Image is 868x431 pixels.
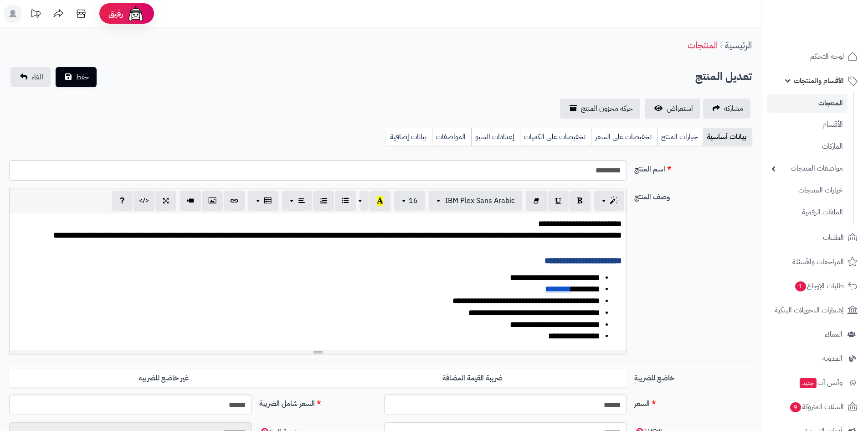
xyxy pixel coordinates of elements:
a: الماركات [767,137,847,156]
a: السلات المتروكة9 [767,396,863,418]
span: المراجعات والأسئلة [792,255,844,268]
span: مشاركه [724,103,743,114]
label: وصف المنتج [631,188,755,203]
a: إشعارات التحويلات البنكية [767,299,863,321]
a: بيانات إضافية [386,128,432,146]
a: مواصفات المنتجات [767,159,847,178]
label: السعر شامل الضريبة [256,395,380,409]
a: المدونة [767,348,863,369]
a: بيانات أساسية [703,128,752,146]
label: ضريبة القيمة المضافة [318,369,627,388]
a: تحديثات المنصة [24,5,47,25]
a: المنتجات [767,94,847,113]
a: المنتجات [688,38,718,52]
span: الغاء [31,72,43,83]
span: العملاء [825,328,842,341]
span: الأقسام والمنتجات [794,74,844,87]
a: حركة مخزون المنتج [560,99,640,119]
a: الرئيسية [725,38,752,52]
a: وآتس آبجديد [767,372,863,394]
h2: تعديل المنتج [695,68,752,86]
span: وآتس آب [799,376,842,389]
a: الغاء [10,67,51,87]
a: خيارات المنتج [657,128,703,146]
span: المدونة [822,352,842,365]
span: السلات المتروكة [789,400,844,413]
a: مشاركه [703,99,750,119]
label: خاضع للضريبة [631,369,755,384]
a: المراجعات والأسئلة [767,251,863,273]
span: 9 [790,402,801,412]
a: العملاء [767,323,863,345]
span: إشعارات التحويلات البنكية [775,304,844,317]
a: المواصفات [432,128,471,146]
span: لوحة التحكم [810,50,844,63]
a: خيارات المنتجات [767,181,847,200]
a: طلبات الإرجاع1 [767,275,863,297]
a: تخفيضات على الكميات [520,128,591,146]
button: 16 [394,191,425,211]
span: طلبات الإرجاع [794,280,844,292]
span: حركة مخزون المنتج [581,103,633,114]
button: IBM Plex Sans Arabic [429,191,522,211]
span: استعراض [667,103,693,114]
a: تخفيضات على السعر [591,128,657,146]
span: جديد [800,378,817,388]
span: IBM Plex Sans Arabic [445,195,515,206]
a: الملفات الرقمية [767,203,847,222]
span: 1 [795,281,806,291]
a: استعراض [645,99,700,119]
label: السعر [631,395,755,409]
img: ai-face.png [127,5,145,23]
span: الطلبات [823,231,844,244]
img: logo-2.png [806,7,859,26]
span: 16 [409,195,418,206]
label: غير خاضع للضريبه [9,369,318,388]
a: الأقسام [767,115,847,135]
span: رفيق [108,8,123,19]
a: إعدادات السيو [471,128,520,146]
span: حفظ [76,72,89,83]
a: الطلبات [767,227,863,249]
a: لوحة التحكم [767,46,863,68]
label: اسم المنتج [631,160,755,175]
button: حفظ [56,67,97,87]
